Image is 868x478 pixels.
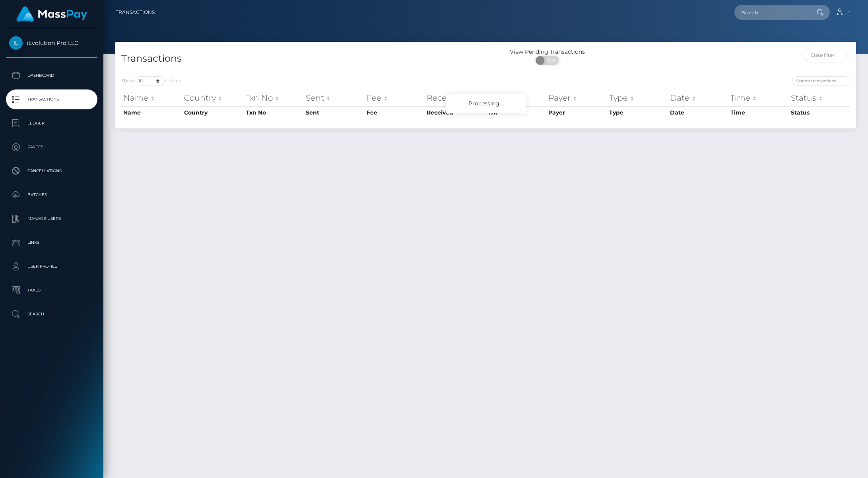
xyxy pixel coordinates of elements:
[135,76,165,85] select: Showentries
[425,106,487,119] th: Received
[486,48,609,56] div: View Pending Transactions
[121,52,480,66] h4: Transactions
[6,113,97,133] a: Ledger
[9,36,23,50] img: iEvolution Pro LLC
[789,106,850,119] th: Status
[121,76,181,85] label: Show entries
[182,90,244,106] th: Country
[244,90,304,106] th: Txn No
[546,106,607,119] th: Payer
[486,90,546,106] th: F/X
[304,106,364,119] th: Sent
[9,189,94,201] p: Batches
[6,304,97,324] a: Search
[9,70,94,82] p: Dashboard
[6,89,97,109] a: Transactions
[446,94,526,113] div: Processing...
[792,76,850,85] input: Search transactions
[728,90,789,106] th: Time
[9,117,94,129] p: Ledger
[9,213,94,225] p: Manage Users
[6,185,97,205] a: Batches
[6,137,97,157] a: Payees
[804,48,847,62] input: Date filter
[9,284,94,296] p: Taxes
[9,93,94,105] p: Transactions
[6,233,97,253] a: Links
[668,90,728,106] th: Date
[6,39,97,47] span: iEvolution Pro LLC
[16,6,87,22] img: MassPay Logo
[9,141,94,153] p: Payees
[9,260,94,272] p: User Profile
[244,106,304,119] th: Txn No
[728,106,789,119] th: Time
[607,106,668,119] th: Type
[6,209,97,229] a: Manage Users
[6,161,97,181] a: Cancellations
[9,237,94,249] p: Links
[425,90,487,106] th: Received
[546,90,607,106] th: Payer
[668,106,728,119] th: Date
[9,165,94,177] p: Cancellations
[182,106,244,119] th: Country
[734,5,809,20] input: Search...
[365,106,425,119] th: Fee
[6,256,97,276] a: User Profile
[6,66,97,85] a: Dashboard
[540,56,560,65] span: OFF
[789,90,850,106] th: Status
[607,90,668,106] th: Type
[365,90,425,106] th: Fee
[304,90,364,106] th: Sent
[121,90,182,106] th: Name
[121,106,182,119] th: Name
[116,4,155,21] a: Transactions
[6,280,97,300] a: Taxes
[9,308,94,320] p: Search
